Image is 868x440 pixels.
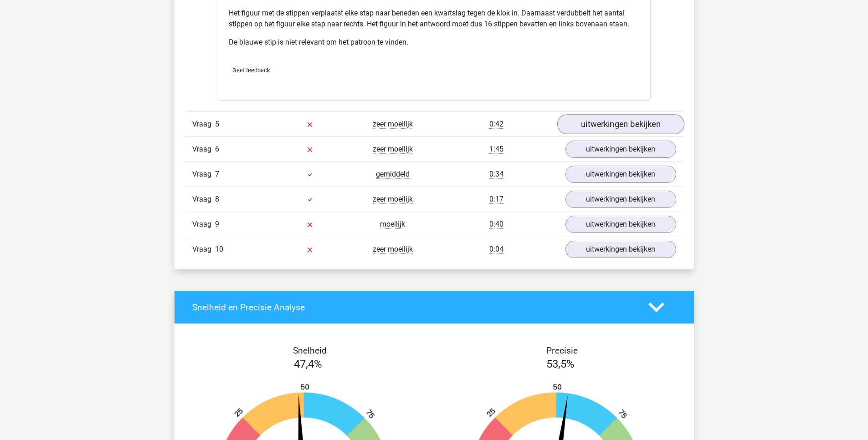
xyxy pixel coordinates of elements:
span: zeer moeilijk [373,195,413,204]
span: Geef feedback [232,67,270,74]
span: 9 [215,220,219,228]
span: Vraag [192,219,215,230]
span: 0:34 [489,170,503,179]
h4: Snelheid en Precisie Analyse [192,302,635,313]
span: 10 [215,245,223,253]
a: uitwerkingen bekijken [557,115,684,135]
span: 0:40 [489,220,503,229]
a: uitwerkingen bekijken [565,216,676,233]
span: 0:42 [489,120,503,129]
span: Vraag [192,119,215,130]
span: 0:17 [489,195,503,204]
p: De blauwe stip is niet relevant om het patroon te vinden. [229,37,640,48]
a: uitwerkingen bekijken [565,241,676,258]
span: 0:04 [489,245,503,254]
span: Vraag [192,194,215,205]
h4: Snelheid [192,345,427,356]
a: uitwerkingen bekijken [565,141,676,158]
span: 7 [215,170,219,178]
span: 1:45 [489,145,503,154]
span: zeer moeilijk [373,120,413,129]
span: moeilijk [380,220,405,229]
span: 53,5% [546,358,575,370]
a: uitwerkingen bekijken [565,166,676,183]
span: gemiddeld [376,170,410,179]
span: zeer moeilijk [373,145,413,154]
p: Het figuur met de stippen verplaatst elke stap naar beneden een kwartslag tegen de klok in. Daarn... [229,8,640,30]
span: 5 [215,120,219,128]
span: 8 [215,195,219,203]
span: Vraag [192,144,215,155]
a: uitwerkingen bekijken [565,191,676,208]
span: 6 [215,145,219,153]
span: Vraag [192,244,215,255]
span: 47,4% [294,358,322,370]
span: zeer moeilijk [373,245,413,254]
span: Vraag [192,169,215,180]
h4: Precisie [445,345,680,356]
